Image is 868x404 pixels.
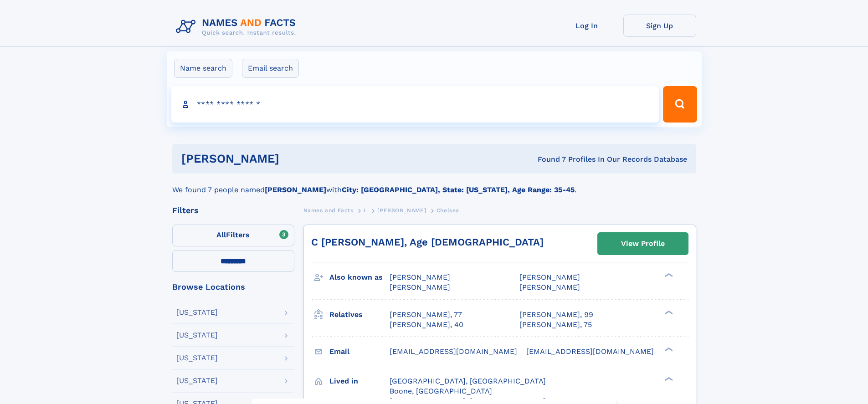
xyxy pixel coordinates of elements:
[364,205,367,216] a: L
[176,332,218,339] div: [US_STATE]
[519,320,592,330] a: [PERSON_NAME], 75
[303,205,354,216] a: Names and Facts
[311,236,544,248] a: C [PERSON_NAME], Age [DEMOGRAPHIC_DATA]
[329,270,390,285] h3: Also known as
[329,307,390,322] h3: Relatives
[437,207,459,214] span: Chelsea
[242,59,299,78] label: Email search
[216,230,226,239] span: All
[172,15,303,39] img: Logo Names and Facts
[663,86,697,123] button: Search Button
[377,207,426,214] span: [PERSON_NAME]
[377,205,426,216] a: [PERSON_NAME]
[598,233,688,255] a: View Profile
[329,373,390,389] h3: Lived in
[621,233,665,254] div: View Profile
[181,153,409,164] h1: [PERSON_NAME]
[364,207,367,214] span: L
[342,185,575,194] b: City: [GEOGRAPHIC_DATA], State: [US_STATE], Age Range: 35-45
[176,354,218,362] div: [US_STATE]
[171,86,659,123] input: search input
[663,309,673,315] div: ❯
[390,347,517,356] span: [EMAIL_ADDRESS][DOMAIN_NAME]
[519,273,580,281] span: [PERSON_NAME]
[176,309,218,316] div: [US_STATE]
[663,272,673,278] div: ❯
[408,154,687,164] div: Found 7 Profiles In Our Records Database
[172,225,294,246] label: Filters
[172,174,696,195] div: We found 7 people named with .
[329,344,390,359] h3: Email
[390,283,450,291] span: [PERSON_NAME]
[172,283,294,291] div: Browse Locations
[519,283,580,291] span: [PERSON_NAME]
[663,346,673,352] div: ❯
[390,377,546,385] span: [GEOGRAPHIC_DATA], [GEOGRAPHIC_DATA]
[623,15,696,37] a: Sign Up
[390,310,462,320] a: [PERSON_NAME], 77
[526,347,654,356] span: [EMAIL_ADDRESS][DOMAIN_NAME]
[550,15,623,37] a: Log In
[176,377,218,384] div: [US_STATE]
[390,273,450,281] span: [PERSON_NAME]
[265,185,326,194] b: [PERSON_NAME]
[174,59,232,78] label: Name search
[519,310,593,320] a: [PERSON_NAME], 99
[172,206,294,215] div: Filters
[390,387,492,395] span: Boone, [GEOGRAPHIC_DATA]
[663,376,673,382] div: ❯
[390,320,463,330] a: [PERSON_NAME], 40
